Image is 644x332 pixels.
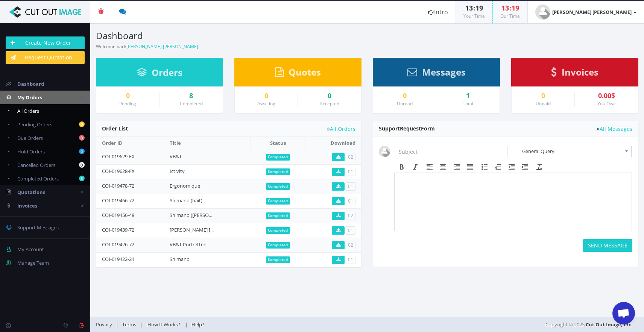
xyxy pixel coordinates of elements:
[165,92,217,100] div: 8
[463,100,473,107] small: Total
[266,168,290,175] span: Completed
[79,121,85,127] b: 0
[188,321,208,328] a: Help?
[102,168,135,174] a: COI-019628-FX
[17,162,55,168] span: Cancelled Orders
[379,125,435,132] span: Support Form
[517,92,569,100] div: 0
[518,162,532,172] div: Increase indent
[102,92,153,100] a: 0
[266,242,290,249] span: Completed
[423,162,436,172] div: Align left
[17,175,59,182] span: Completed Orders
[17,121,52,128] span: Pending Orders
[528,1,644,23] a: [PERSON_NAME] [PERSON_NAME]
[583,239,632,252] button: SEND MESSAGE
[137,71,182,77] a: Orders
[407,70,466,77] a: Messages
[96,321,116,328] a: Privacy
[395,173,632,231] iframe: Rich Text Area. Press ALT-F9 for menu. Press ALT-F10 for toolbar. Press ALT-0 for help
[170,256,190,262] a: Shimano
[170,197,202,204] a: Shimano (bait)
[275,70,321,77] a: Quotes
[266,256,290,263] span: Completed
[500,13,520,19] small: Our Time
[152,66,182,79] span: Orders
[422,66,466,78] span: Messages
[442,92,494,100] div: 1
[147,321,180,328] span: How It Works?
[436,162,450,172] div: Align center
[535,5,550,20] img: user_default.jpg
[96,317,457,332] div: | | |
[79,162,85,168] b: 0
[96,43,199,50] small: Welcome back !
[119,100,136,107] small: Pending
[305,136,361,150] th: Download
[17,94,42,101] span: My Orders
[17,259,49,266] span: Manage Team
[580,92,632,100] div: 0.00$
[170,182,200,189] a: Ergonomique
[102,226,134,233] a: COI-019439-72
[395,162,409,172] div: Bold
[509,3,512,12] span: :
[320,100,339,107] small: Accepted
[96,31,361,41] h3: Dashboard
[102,212,134,218] a: COI-019456-48
[266,154,290,161] span: Completed
[505,162,518,172] div: Decrease indent
[164,136,251,150] th: Title
[17,202,37,209] span: Invoices
[491,162,505,172] div: Numbered list
[17,189,45,196] span: Quotations
[597,126,632,132] a: All Messages
[6,51,85,64] a: Request Quotation
[586,321,633,328] a: Cut Out Image, Inc.
[102,241,134,248] a: COI-019426-72
[473,3,475,12] span: :
[79,176,85,181] b: 8
[512,3,519,12] span: 19
[533,162,546,172] div: Clear formatting
[501,3,509,12] span: 13
[143,321,185,328] a: How It Works?
[266,227,290,234] span: Completed
[17,108,39,114] span: All Orders
[379,92,430,100] a: 0
[379,146,390,157] img: user_default.jpg
[257,100,275,107] small: Awaiting
[251,136,305,150] th: Status
[612,302,635,324] div: Open de chat
[170,241,207,248] a: VB&T Portretten
[17,148,45,155] span: Hold Orders
[289,66,321,78] span: Quotes
[421,1,456,23] a: Intro
[450,162,463,172] div: Align right
[463,162,477,172] div: Justify
[522,146,621,156] span: General Query
[118,321,140,328] a: Terms
[102,153,135,160] a: COI-019629-FX
[266,198,290,205] span: Completed
[240,92,292,100] div: 0
[478,162,491,172] div: Bullet list
[266,212,290,219] span: Completed
[102,256,134,262] a: COI-019422-24
[536,100,551,107] small: Unpaid
[304,92,355,100] a: 0
[170,226,247,233] a: [PERSON_NAME] [PERSON_NAME]
[96,136,164,150] th: Order ID
[394,146,507,157] input: Subject
[551,70,598,77] a: Invoices
[545,321,633,328] span: Copyright © 2025,
[6,36,85,49] a: Create New Order
[562,66,598,78] span: Invoices
[597,100,616,107] small: You Owe
[475,3,483,12] span: 19
[17,246,44,253] span: My Account
[17,135,43,141] span: Due Orders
